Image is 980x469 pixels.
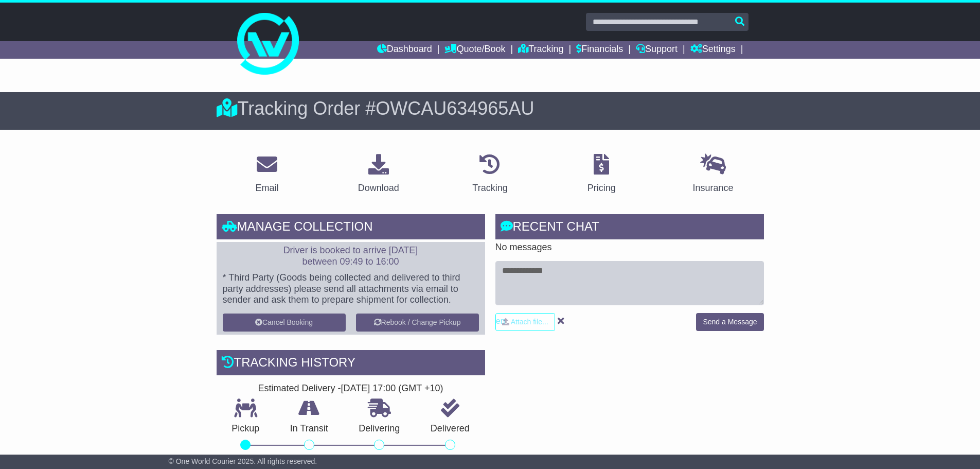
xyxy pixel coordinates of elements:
[472,181,507,195] div: Tracking
[518,41,563,59] a: Tracking
[351,150,406,199] a: Download
[696,313,763,331] button: Send a Message
[636,41,678,59] a: Support
[217,214,485,242] div: Manage collection
[495,242,764,253] p: No messages
[341,383,443,394] div: [DATE] 17:00 (GMT +10)
[377,41,432,59] a: Dashboard
[495,214,764,242] div: RECENT CHAT
[686,150,740,199] a: Insurance
[255,181,278,195] div: Email
[576,41,623,59] a: Financials
[587,181,616,195] div: Pricing
[376,98,534,119] span: OWCAU634965AU
[581,150,622,199] a: Pricing
[169,457,317,465] span: © One World Courier 2025. All rights reserved.
[217,350,485,378] div: Tracking history
[223,245,479,267] p: Driver is booked to arrive [DATE] between 09:49 to 16:00
[356,314,479,332] button: Rebook / Change Pickup
[693,181,734,195] div: Insurance
[217,97,764,119] div: Tracking Order #
[248,150,285,199] a: Email
[223,314,346,332] button: Cancel Booking
[358,181,399,195] div: Download
[217,423,275,435] p: Pickup
[275,423,344,435] p: In Transit
[466,150,514,199] a: Tracking
[223,272,479,306] p: * Third Party (Goods being collected and delivered to third party addresses) please send all atta...
[690,41,736,59] a: Settings
[217,383,485,394] div: Estimated Delivery -
[344,423,416,435] p: Delivering
[415,423,485,435] p: Delivered
[444,41,505,59] a: Quote/Book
